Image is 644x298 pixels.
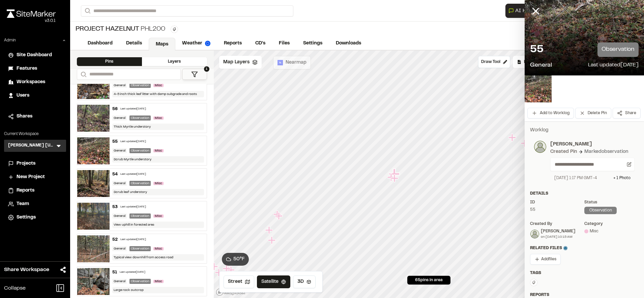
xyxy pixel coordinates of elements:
div: Map marker [275,212,284,221]
a: Settings [296,37,329,50]
div: Map marker [210,262,219,271]
span: Misc [153,247,164,250]
div: Map marker [508,133,517,142]
div: Observation [129,83,151,88]
span: Export Pins [524,59,546,65]
div: Last updated [DATE] [120,107,146,111]
div: Map marker [387,173,396,182]
p: Admin [4,37,16,43]
div: Oh geez...please don't... [7,18,56,24]
div: Scrub leaf understory [112,189,204,195]
button: Delete Pin [575,108,611,119]
span: AI Help [515,7,534,15]
div: Last updated [DATE] [120,172,146,176]
div: Observation [129,279,151,284]
div: Misc [584,228,639,234]
div: Marked observation [584,148,628,156]
span: Collapse [4,284,26,292]
div: No pins available to export [513,56,551,68]
button: 3D [293,275,316,288]
div: Last updated [DATE] [120,238,146,242]
div: 55 [112,139,118,145]
span: Settings [17,214,36,221]
img: file [77,203,110,230]
a: Settings [8,214,62,221]
div: Last updated [DATE] [120,270,145,274]
a: Files [272,37,296,50]
div: Map marker [273,210,282,219]
div: [DATE] 1:17 PM GMT-4 [554,175,597,181]
span: Projects [17,160,35,167]
p: Worklog [530,127,639,134]
div: 56 [112,106,118,112]
a: Reports [8,187,62,194]
div: Tags [530,270,639,276]
div: Last updated [DATE] [120,140,146,144]
span: Misc [153,149,164,152]
button: Add to Worklog [527,108,574,119]
a: Mapbox logo [216,288,245,296]
div: on [DATE] 10:15 AM [541,234,575,239]
span: Misc [153,84,164,87]
a: Shares [8,113,62,120]
div: General [112,83,127,88]
p: Current Workspace [4,131,66,137]
div: observation [584,207,617,214]
span: Map Layers [223,59,250,66]
div: Map marker [223,264,231,273]
div: General [112,213,127,219]
span: Reports [17,187,34,194]
a: Downloads [329,37,368,50]
img: rebrand.png [7,9,56,18]
div: Map marker [389,168,401,180]
span: Misc [153,182,164,185]
span: Misc [153,280,164,283]
a: Users [8,92,62,99]
button: Draw Tool [478,56,510,68]
div: + 1 Photo [613,175,631,181]
div: category [584,221,639,227]
div: Map marker [265,226,274,235]
button: Search [81,5,93,16]
div: Observation [129,246,151,251]
a: Details [119,37,149,50]
div: Last updated [DATE] [120,205,146,209]
a: Workspaces [8,78,62,86]
img: file [77,170,110,197]
span: Users [17,92,29,99]
div: 53 [112,204,118,210]
span: Features [17,65,37,72]
img: file [77,268,110,295]
div: 54 [112,171,118,177]
div: General [112,279,127,284]
span: Misc [153,214,164,218]
span: New Project [17,173,45,181]
div: Observation [129,148,151,153]
img: file [77,137,110,164]
div: Typical view downhill from access road [112,254,204,261]
img: Bill Moldovan [530,230,539,238]
p: [PERSON_NAME] [550,141,635,148]
img: photo [534,141,546,153]
span: 50 ° F [233,256,245,263]
button: Edit Tags [171,26,178,33]
span: Project Hazelnut [76,24,139,34]
div: Observation [129,213,151,219]
span: 65 pins in area [415,277,443,283]
div: 55 [530,207,584,213]
p: observation [597,42,639,57]
div: 52 [112,237,118,243]
span: Related Files [530,245,567,251]
span: Draw Tool [481,59,500,65]
span: Shares [17,113,32,120]
button: 50°F [222,253,249,266]
a: New Project [8,173,62,181]
a: Site Dashboard [8,52,62,59]
div: Thick Myrtle understory [112,124,204,130]
button: Addfiles [530,254,561,265]
img: precipai.png [205,41,210,46]
p: General [530,61,552,70]
div: Map marker [521,139,529,148]
div: Map marker [390,174,399,183]
div: ID [530,199,584,205]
